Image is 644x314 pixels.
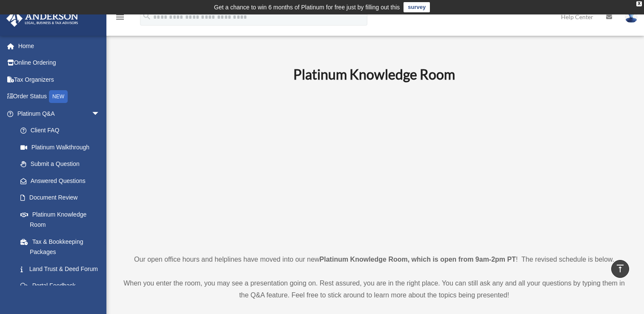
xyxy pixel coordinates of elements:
a: Platinum Walkthrough [12,139,113,156]
a: Online Ordering [6,54,113,71]
b: Platinum Knowledge Room [293,66,455,83]
a: Submit a Question [12,156,113,173]
iframe: 231110_Toby_KnowledgeRoom [246,94,502,238]
a: vertical_align_top [611,260,629,278]
div: Get a chance to win 6 months of Platinum for free just by filling out this [214,2,400,12]
a: Portal Feedback [12,277,113,294]
a: Answered Questions [12,172,113,189]
span: arrow_drop_down [92,105,109,123]
a: Home [6,37,113,54]
div: close [636,1,642,6]
p: Our open office hours and helplines have moved into our new ! The revised schedule is below. [121,254,627,265]
i: menu [115,12,125,22]
a: Platinum Q&Aarrow_drop_down [6,105,113,122]
i: search [142,11,152,21]
a: Tax Organizers [6,71,113,88]
i: vertical_align_top [615,263,625,274]
a: Tax & Bookkeeping Packages [12,233,113,260]
p: When you enter the room, you may see a presentation going on. Rest assured, you are in the right ... [121,277,627,301]
a: Platinum Knowledge Room [12,206,109,233]
strong: Platinum Knowledge Room, which is open from 9am-2pm PT [320,256,516,263]
img: User Pic [625,11,638,23]
img: Anderson Advisors Platinum Portal [4,10,81,27]
a: Document Review [12,189,113,206]
a: menu [115,15,125,22]
a: survey [404,2,430,12]
a: Order StatusNEW [6,88,113,106]
a: Client FAQ [12,122,113,139]
a: Land Trust & Deed Forum [12,260,113,277]
div: NEW [49,90,68,103]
